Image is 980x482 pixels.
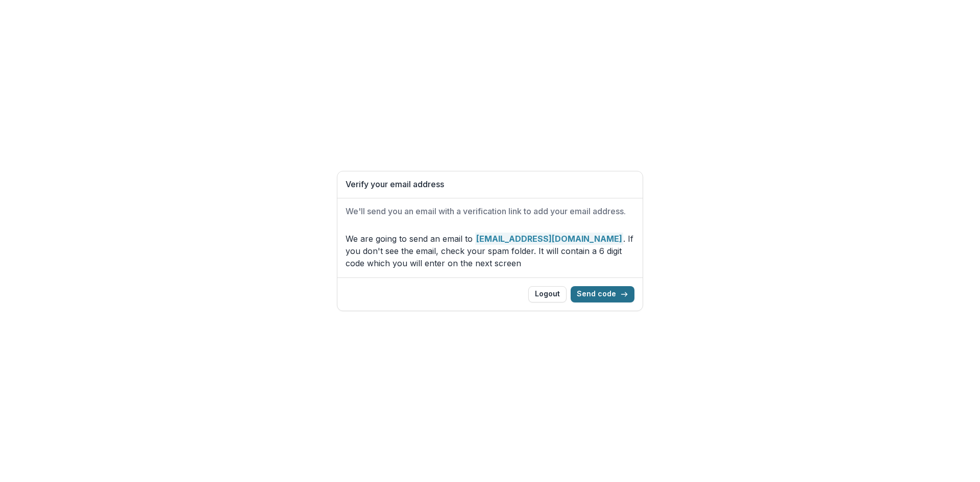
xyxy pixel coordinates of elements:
button: Send code [571,286,634,302]
h2: We'll send you an email with a verification link to add your email address. [346,207,634,216]
strong: [EMAIL_ADDRESS][DOMAIN_NAME] [475,233,623,245]
button: Logout [528,286,567,302]
p: We are going to send an email to . If you don't see the email, check your spam folder. It will co... [346,233,634,269]
h1: Verify your email address [346,180,634,189]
